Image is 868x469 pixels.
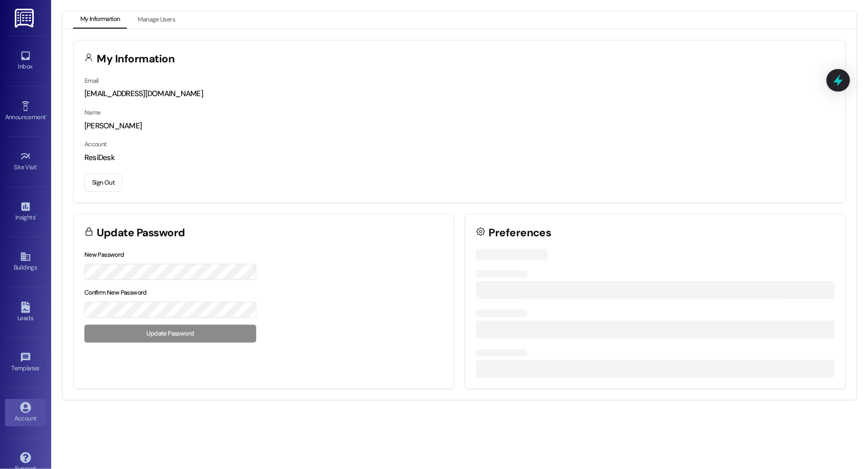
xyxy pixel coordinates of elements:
[46,112,47,119] span: •
[84,152,835,163] div: ResiDesk
[15,9,36,28] img: ResiDesk Logo
[84,121,835,131] div: [PERSON_NAME]
[84,88,835,99] div: [EMAIL_ADDRESS][DOMAIN_NAME]
[37,162,38,169] span: •
[84,251,124,259] label: New Password
[5,399,46,427] a: Account
[97,228,185,238] h3: Update Password
[84,77,99,85] label: Email
[5,299,46,326] a: Leads
[5,248,46,276] a: Buildings
[130,11,182,29] button: Manage Users
[84,174,122,192] button: Sign Out
[84,140,107,148] label: Account
[84,108,101,117] label: Name
[84,288,147,297] label: Confirm New Password
[73,11,127,29] button: My Information
[5,198,46,226] a: Insights •
[5,148,46,175] a: Site Visit •
[489,228,551,238] h3: Preferences
[39,363,41,370] span: •
[97,54,175,64] h3: My Information
[35,212,37,219] span: •
[5,349,46,376] a: Templates •
[5,47,46,75] a: Inbox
